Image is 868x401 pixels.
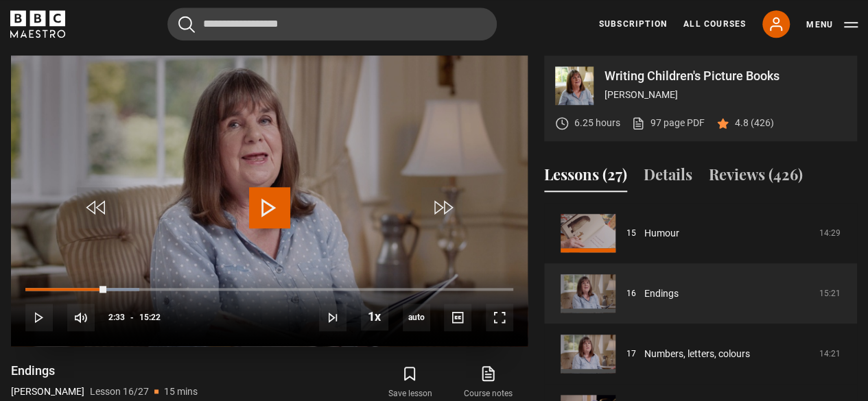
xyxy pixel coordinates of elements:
p: [PERSON_NAME] [605,88,846,102]
button: Details [644,163,692,192]
span: auto [403,304,430,331]
div: Progress Bar [25,288,513,291]
button: Next Lesson [319,304,347,331]
a: 97 page PDF [631,116,705,130]
svg: BBC Maestro [10,10,65,38]
a: Endings [644,287,679,301]
a: All Courses [683,18,746,30]
button: Captions [444,304,471,331]
p: 15 mins [164,385,198,399]
input: Search [167,8,497,40]
button: Playback Rate [361,303,388,330]
p: 4.8 (426) [735,116,774,130]
p: Writing Children's Picture Books [605,70,846,82]
span: 15:22 [139,305,161,330]
button: Submit the search query [178,16,195,33]
button: Reviews (426) [709,163,803,192]
div: Current quality: 1080p [403,304,430,331]
span: 2:33 [108,305,125,330]
button: Toggle navigation [806,18,858,32]
p: 6.25 hours [574,116,620,130]
button: Lessons (27) [544,163,627,192]
button: Mute [67,304,95,331]
h1: Endings [11,363,198,379]
button: Fullscreen [486,304,513,331]
button: Play [25,304,53,331]
p: [PERSON_NAME] [11,385,84,399]
a: Numbers, letters, colours [644,347,750,361]
video-js: Video Player [11,56,528,346]
span: - [130,313,134,322]
a: Humour [644,226,679,241]
p: Lesson 16/27 [90,385,149,399]
a: Subscription [599,18,667,30]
